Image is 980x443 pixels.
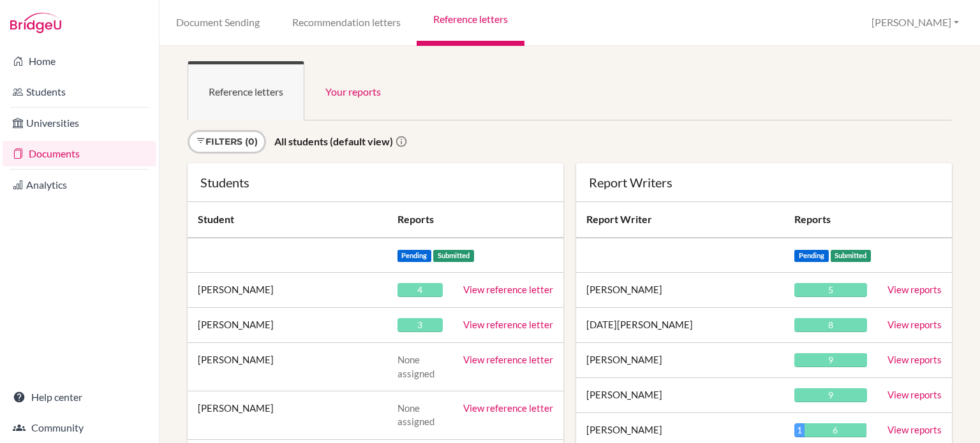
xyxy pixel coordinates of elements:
[887,389,942,400] a: View reports
[3,110,156,136] a: Universities
[887,424,942,435] a: View reports
[397,354,434,379] span: None assigned
[576,343,784,378] td: [PERSON_NAME]
[387,202,563,238] th: Reports
[200,176,551,189] div: Students
[397,250,432,262] span: Pending
[397,318,443,332] div: 3
[794,318,867,332] div: 8
[463,319,553,330] a: View reference letter
[397,283,443,297] div: 4
[794,388,867,402] div: 9
[805,423,866,437] div: 6
[3,172,156,198] a: Analytics
[3,415,156,440] a: Community
[576,308,784,343] td: [DATE][PERSON_NAME]
[794,423,805,437] div: 1
[3,48,156,74] a: Home
[10,13,61,33] img: Bridge-U
[188,391,387,439] td: [PERSON_NAME]
[794,250,829,262] span: Pending
[866,11,965,34] button: [PERSON_NAME]
[3,384,156,410] a: Help center
[304,61,402,120] a: Your reports
[274,135,393,147] strong: All students (default view)
[3,79,156,105] a: Students
[576,378,784,413] td: [PERSON_NAME]
[188,343,387,391] td: [PERSON_NAME]
[784,202,877,238] th: Reports
[576,273,784,308] td: [PERSON_NAME]
[589,176,939,189] div: Report Writers
[794,283,867,297] div: 5
[831,250,872,262] span: Submitted
[188,308,387,343] td: [PERSON_NAME]
[463,402,553,414] a: View reference letter
[3,141,156,166] a: Documents
[576,202,784,238] th: Report Writer
[794,353,867,367] div: 9
[887,284,942,295] a: View reports
[188,273,387,308] td: [PERSON_NAME]
[887,319,942,330] a: View reports
[188,202,387,238] th: Student
[887,354,942,365] a: View reports
[463,284,553,295] a: View reference letter
[188,130,266,154] a: Filters (0)
[188,61,304,120] a: Reference letters
[463,354,553,365] a: View reference letter
[433,250,474,262] span: Submitted
[397,402,434,427] span: None assigned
